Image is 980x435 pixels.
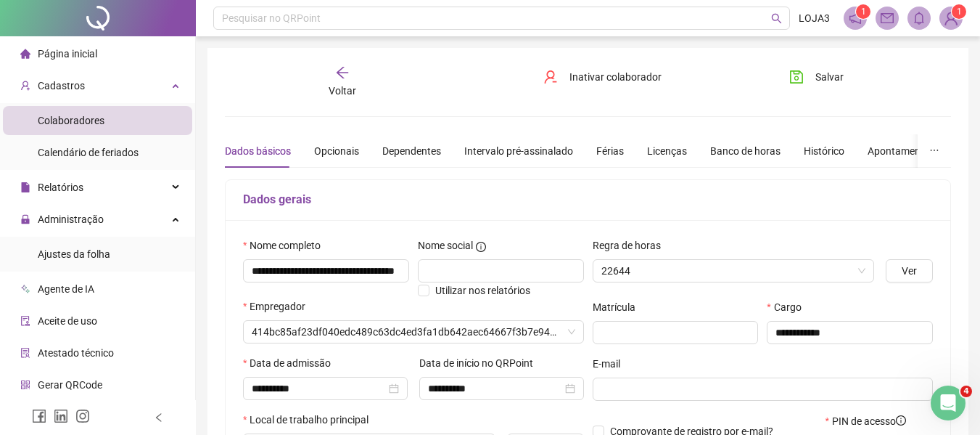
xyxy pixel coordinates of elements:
span: left [154,412,164,423]
span: Aceite de uso [38,315,97,327]
div: Opcionais [314,143,359,159]
span: 1 [861,7,866,17]
span: Utilizar nos relatórios [435,285,530,296]
span: arrow-left [335,65,350,80]
span: Salvar [815,69,844,85]
span: solution [20,348,30,358]
span: Ajustes da folha [38,248,110,260]
button: ellipsis [918,134,951,168]
label: Nome completo [243,237,330,253]
sup: Atualize o seu contato no menu Meus Dados [952,4,966,19]
span: audit [20,316,30,326]
button: Inativar colaborador [532,65,672,89]
span: Voltar [329,85,356,97]
iframe: Intercom live chat [931,386,965,420]
span: user-delete [543,70,558,84]
div: Histórico [804,143,844,159]
span: PIN de acesso [832,413,906,429]
span: bell [913,12,926,25]
span: Página inicial [38,48,97,60]
label: Data de admissão [243,355,340,371]
span: user-add [20,81,30,91]
span: ellipsis [929,145,939,155]
span: 414bc85af23df040edc489c63dc4ed3fa1db642aec64667f3b7e942a841daa30 [252,321,575,343]
label: E-mail [593,356,630,372]
label: Cargo [767,299,810,315]
span: Ver [902,263,917,279]
span: 4 [960,386,972,397]
label: Empregador [243,298,315,314]
span: info-circle [476,242,486,252]
img: 47887 [940,7,962,29]
label: Local de trabalho principal [243,412,378,428]
span: Calendário de feriados [38,147,139,158]
div: Apontamentos [868,143,935,159]
span: Cadastros [38,80,85,92]
span: Agente de IA [38,283,94,295]
span: Relatórios [38,182,83,193]
span: 22644 [601,260,866,282]
span: instagram [75,409,90,423]
div: Intervalo pré-assinalado [464,143,573,159]
label: Regra de horas [593,237,670,253]
div: Dependentes [382,143,441,159]
span: Nome social [418,237,473,253]
span: linkedin [54,409,68,423]
div: Licenças [647,143,687,159]
div: Férias [596,143,624,159]
span: Gerar QRCode [38,379,102,391]
button: Salvar [778,65,855,89]
span: LOJA3 [799,10,830,26]
span: notification [849,12,862,25]
span: home [20,49,30,59]
span: save [789,70,804,84]
sup: 1 [856,4,870,19]
span: Atestado técnico [38,347,114,359]
span: mail [881,12,894,25]
label: Matrícula [593,299,645,315]
span: Colaboradores [38,115,104,126]
span: search [771,13,782,24]
span: info-circle [896,415,906,426]
span: facebook [32,409,46,423]
span: Administração [38,214,104,225]
div: Dados básicos [225,143,291,159]
span: qrcode [20,380,30,390]
label: Data de início no QRPoint [419,355,543,371]
span: lock [20,214,30,224]
div: Banco de horas [710,143,781,159]
span: 1 [957,7,962,17]
span: file [20,182,30,192]
span: Inativar colaborador [569,69,662,85]
h5: Dados gerais [243,191,933,208]
button: Ver [886,259,933,282]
